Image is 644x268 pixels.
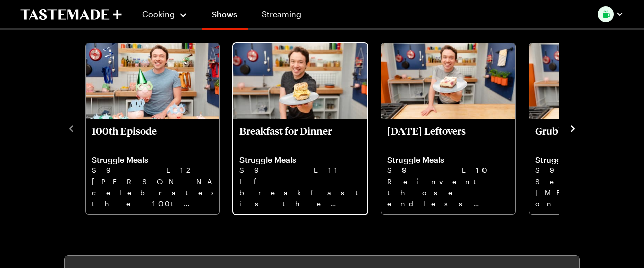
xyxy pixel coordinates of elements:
img: Thanksgiving Leftovers [381,43,515,119]
img: Profile picture [598,6,614,22]
p: Struggle Meals [387,155,509,165]
div: 100th Episode [86,43,219,214]
div: Breakfast for Dinner [233,43,367,214]
button: Cooking [142,2,188,26]
p: Breakfast for Dinner [239,125,361,149]
p: Reinvent those endless [DATE] leftovers with revamped dishes the family will love. [387,176,509,208]
p: If breakfast is the most important meal of the day, why not eat it for dinner too? [239,176,361,208]
p: [DATE] Leftovers [387,125,509,149]
a: Shows [202,2,248,30]
p: S9 - E12 [92,165,213,176]
button: navigate to previous item [66,122,76,134]
img: Breakfast for Dinner [233,43,367,119]
p: S9 - E10 [387,165,509,176]
div: 3 / 12 [380,40,528,215]
p: Struggle Meals [239,155,361,165]
div: 1 / 12 [85,40,232,215]
a: To Tastemade Home Page [20,9,122,20]
p: Struggle Meals [92,155,213,165]
button: navigate to next item [568,122,578,134]
div: 2 / 12 [232,40,380,215]
span: Cooking [142,9,175,19]
p: S9 - E11 [239,165,361,176]
p: 100th Episode [92,125,213,149]
div: Thanksgiving Leftovers [381,43,515,214]
button: Profile picture [598,6,624,22]
a: Breakfast for Dinner [239,125,361,208]
img: 100th Episode [86,43,219,119]
p: [PERSON_NAME] celebrates the 100th episode of Struggle Meals with a look back on memorable moments. [92,176,213,208]
a: Thanksgiving Leftovers [387,125,509,208]
a: 100th Episode [92,125,213,208]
